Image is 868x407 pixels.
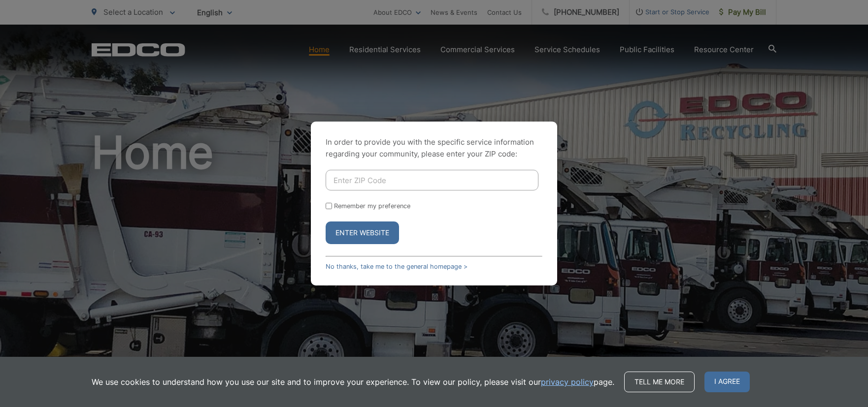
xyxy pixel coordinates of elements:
[541,376,594,388] a: privacy policy
[92,376,614,388] p: We use cookies to understand how you use our site and to improve your experience. To view our pol...
[326,170,538,190] input: Enter ZIP Code
[326,221,399,244] button: Enter Website
[624,372,695,392] a: Tell me more
[326,136,542,160] p: In order to provide you with the specific service information regarding your community, please en...
[326,263,467,270] a: No thanks, take me to the general homepage >
[334,202,410,210] label: Remember my preference
[704,372,750,392] span: I agree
